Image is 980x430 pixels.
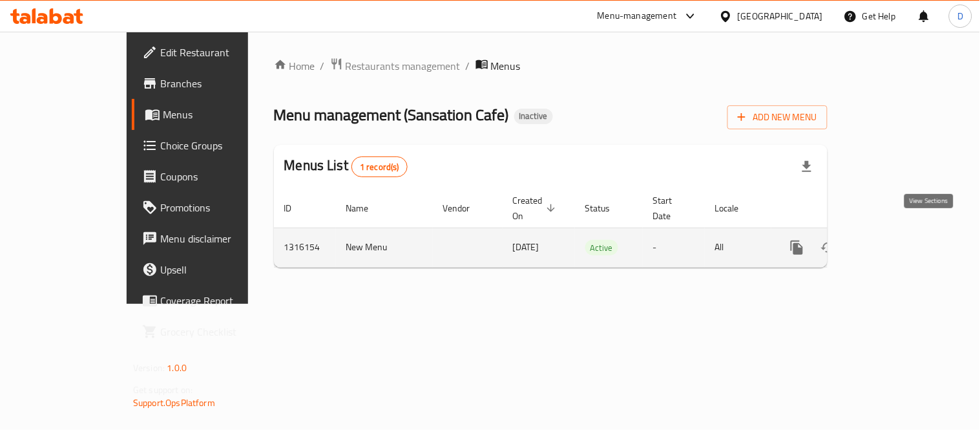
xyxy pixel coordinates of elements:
th: Actions [771,189,916,228]
span: Inactive [514,111,553,122]
span: 1 record(s) [352,161,407,173]
span: Version: [133,360,165,376]
span: Created On [513,193,559,224]
table: enhanced table [274,189,916,268]
span: Choice Groups [160,138,280,153]
div: Inactive [514,109,553,124]
span: Start Date [653,193,689,224]
span: Locale [715,200,756,216]
span: Coverage Report [160,293,280,308]
span: [DATE] [513,239,539,255]
td: New Menu [336,228,433,267]
a: Promotions [132,192,290,223]
a: Restaurants management [330,58,461,74]
a: Grocery Checklist [132,316,290,347]
div: [GEOGRAPHIC_DATA] [738,9,823,23]
span: Restaurants management [346,58,461,74]
div: Menu-management [598,8,677,24]
a: Edit Restaurant [132,37,290,68]
span: D [957,9,963,23]
span: Menus [163,107,280,122]
a: Upsell [132,254,290,285]
span: Promotions [160,200,280,215]
div: Active [585,240,618,255]
td: - [643,228,705,267]
div: Export file [791,151,822,182]
span: Menus [491,58,521,74]
li: / [466,58,470,74]
span: Edit Restaurant [160,45,280,60]
button: Change Status [813,232,844,263]
a: Support.OpsPlatform [133,394,215,411]
a: Choice Groups [132,130,290,161]
span: Menu disclaimer [160,231,280,246]
button: Add New Menu [727,105,828,129]
span: Active [585,241,618,255]
li: / [320,58,325,74]
span: 1.0.0 [167,360,187,376]
a: Coupons [132,161,290,192]
span: Menu management ( Sansation Cafe ) [274,100,509,129]
span: Name [346,200,386,216]
td: All [705,228,771,267]
a: Menu disclaimer [132,223,290,254]
td: 1316154 [274,228,336,267]
span: Status [585,200,627,216]
button: more [782,232,813,263]
h2: Menus List [284,156,408,177]
a: Home [274,58,315,74]
span: ID [284,200,309,216]
span: Vendor [443,200,487,216]
span: Branches [160,76,280,91]
a: Coverage Report [132,285,290,316]
a: Branches [132,68,290,99]
a: Menus [132,99,290,130]
span: Get support on: [133,382,193,398]
span: Coupons [160,169,280,184]
span: Grocery Checklist [160,324,280,339]
span: Add New Menu [738,109,817,125]
span: Upsell [160,262,280,277]
div: Total records count [351,156,408,177]
nav: breadcrumb [274,58,828,74]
